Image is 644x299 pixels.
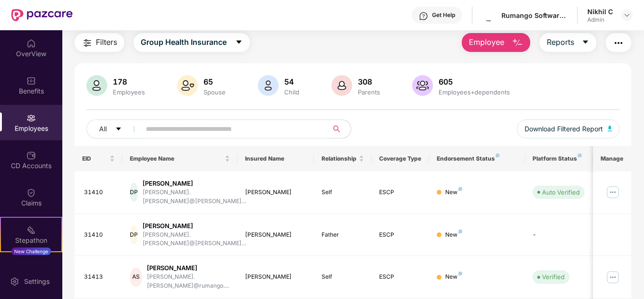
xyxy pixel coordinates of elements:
[245,231,307,239] div: [PERSON_NAME]
[143,179,246,188] div: [PERSON_NAME]
[445,188,462,197] div: New
[26,225,36,235] img: svg+xml;base64,PHN2ZyB4bWxucz0iaHR0cDovL3d3dy53My5vcmcvMjAwMC9zdmciIHdpZHRoPSIyMSIgaGVpZ2h0PSIyMC...
[235,38,243,47] span: caret-down
[84,273,115,282] div: 31413
[147,273,230,290] div: [PERSON_NAME].[PERSON_NAME]@rumango....
[605,185,620,200] img: manageButton
[245,273,307,282] div: [PERSON_NAME]
[469,36,504,48] span: Employee
[496,154,500,157] img: svg+xml;base64,PHN2ZyB4bWxucz0iaHR0cDovL3d3dy53My5vcmcvMjAwMC9zdmciIHdpZHRoPSI4IiBoZWlnaHQ9IjgiIH...
[314,146,372,171] th: Relationship
[582,38,589,47] span: caret-down
[512,37,523,49] img: svg+xml;base64,PHN2ZyB4bWxucz0iaHR0cDovL3d3dy53My5vcmcvMjAwMC9zdmciIHhtbG5zOnhsaW5rPSJodHRwOi8vd3...
[432,11,455,19] div: Get Help
[143,231,246,248] div: [PERSON_NAME].[PERSON_NAME]@[PERSON_NAME]...
[202,88,228,96] div: Spouse
[437,155,517,162] div: Endorsement Status
[458,187,462,191] img: svg+xml;base64,PHN2ZyB4bWxucz0iaHR0cDovL3d3dy53My5vcmcvMjAwMC9zdmciIHdpZHRoPSI4IiBoZWlnaHQ9IjgiIH...
[237,146,314,171] th: Insured Name
[130,183,138,202] div: DP
[608,126,612,131] img: svg+xml;base64,PHN2ZyB4bWxucz0iaHR0cDovL3d3dy53My5vcmcvMjAwMC9zdmciIHhtbG5zOnhsaW5rPSJodHRwOi8vd3...
[82,37,93,49] img: svg+xml;base64,PHN2ZyB4bWxucz0iaHR0cDovL3d3dy53My5vcmcvMjAwMC9zdmciIHdpZHRoPSIyNCIgaGVpZ2h0PSIyNC...
[26,151,36,160] img: svg+xml;base64,PHN2ZyBpZD0iQ0RfQWNjb3VudHMiIGRhdGEtbmFtZT0iQ0QgQWNjb3VudHMiIHhtbG5zPSJodHRwOi8vd3...
[130,268,142,287] div: AS
[282,88,301,96] div: Child
[517,120,620,138] button: Download Filtered Report
[613,37,624,49] img: svg+xml;base64,PHN2ZyB4bWxucz0iaHR0cDovL3d3dy53My5vcmcvMjAwMC9zdmciIHdpZHRoPSIyNCIgaGVpZ2h0PSIyNC...
[322,188,364,197] div: Self
[245,188,307,197] div: [PERSON_NAME]
[437,77,512,86] div: 605
[134,33,250,52] button: Group Health Insurancecaret-down
[147,264,230,273] div: [PERSON_NAME]
[578,154,582,157] img: svg+xml;base64,PHN2ZyB4bWxucz0iaHR0cDovL3d3dy53My5vcmcvMjAwMC9zdmciIHdpZHRoPSI4IiBoZWlnaHQ9IjgiIH...
[122,146,237,171] th: Employee Name
[542,272,565,282] div: Verified
[525,124,603,134] span: Download Filtered Report
[82,155,108,162] span: EID
[331,75,352,96] img: svg+xml;base64,PHN2ZyB4bWxucz0iaHR0cDovL3d3dy53My5vcmcvMjAwMC9zdmciIHhtbG5zOnhsaW5rPSJodHRwOi8vd3...
[86,120,144,138] button: Allcaret-down
[445,231,462,239] div: New
[26,39,36,48] img: svg+xml;base64,PHN2ZyBpZD0iSG9tZSIgeG1sbnM9Imh0dHA6Ly93d3cudzMub3JnLzIwMDAvc3ZnIiB3aWR0aD0iMjAiIG...
[379,273,422,282] div: ESCP
[445,273,462,282] div: New
[322,155,357,162] span: Relationship
[130,225,138,244] div: DP
[587,16,613,24] div: Admin
[412,75,433,96] img: svg+xml;base64,PHN2ZyB4bWxucz0iaHR0cDovL3d3dy53My5vcmcvMjAwMC9zdmciIHhtbG5zOnhsaW5rPSJodHRwOi8vd3...
[84,188,115,197] div: 31410
[322,273,364,282] div: Self
[379,231,422,239] div: ESCP
[115,126,122,133] span: caret-down
[540,33,596,52] button: Reportscaret-down
[86,75,107,96] img: svg+xml;base64,PHN2ZyB4bWxucz0iaHR0cDovL3d3dy53My5vcmcvMjAwMC9zdmciIHhtbG5zOnhsaW5rPSJodHRwOi8vd3...
[372,146,429,171] th: Coverage Type
[26,188,36,197] img: svg+xml;base64,PHN2ZyBpZD0iQ2xhaW0iIHhtbG5zPSJodHRwOi8vd3d3LnczLm9yZy8yMDAwL3N2ZyIgd2lkdGg9IjIwIi...
[143,188,246,206] div: [PERSON_NAME].[PERSON_NAME]@[PERSON_NAME]...
[111,88,147,96] div: Employees
[437,88,512,96] div: Employees+dependents
[141,36,227,48] span: Group Health Insurance
[10,277,19,286] img: svg+xml;base64,PHN2ZyBpZD0iU2V0dGluZy0yMHgyMCIgeG1sbnM9Imh0dHA6Ly93d3cudzMub3JnLzIwMDAvc3ZnIiB3aW...
[75,33,124,52] button: Filters
[593,146,631,171] th: Manage
[328,125,346,133] span: search
[21,277,52,286] div: Settings
[11,9,73,21] img: New Pazcare Logo
[84,231,115,239] div: 31410
[99,124,107,134] span: All
[322,231,364,239] div: Father
[501,11,568,20] div: Rumango Software And Consulting Services Private Limited
[282,77,301,86] div: 54
[542,188,580,197] div: Auto Verified
[26,113,36,123] img: svg+xml;base64,PHN2ZyBpZD0iRW1wbG95ZWVzIiB4bWxucz0iaHR0cDovL3d3dy53My5vcmcvMjAwMC9zdmciIHdpZHRoPS...
[328,120,351,138] button: search
[356,88,382,96] div: Parents
[587,7,613,16] div: Nikhil C
[462,33,530,52] button: Employee
[533,155,585,162] div: Platform Status
[258,75,279,96] img: svg+xml;base64,PHN2ZyB4bWxucz0iaHR0cDovL3d3dy53My5vcmcvMjAwMC9zdmciIHhtbG5zOnhsaW5rPSJodHRwOi8vd3...
[547,36,574,48] span: Reports
[623,11,631,19] img: svg+xml;base64,PHN2ZyBpZD0iRHJvcGRvd24tMzJ4MzIiIHhtbG5zPSJodHRwOi8vd3d3LnczLm9yZy8yMDAwL3N2ZyIgd2...
[111,77,147,86] div: 178
[130,155,223,162] span: Employee Name
[202,77,228,86] div: 65
[356,77,382,86] div: 308
[483,9,497,22] img: nehish%20logo.png
[75,146,123,171] th: EID
[26,76,36,85] img: svg+xml;base64,PHN2ZyBpZD0iQmVuZWZpdHMiIHhtbG5zPSJodHRwOi8vd3d3LnczLm9yZy8yMDAwL3N2ZyIgd2lkdGg9Ij...
[26,263,36,272] img: svg+xml;base64,PHN2ZyBpZD0iRW5kb3JzZW1lbnRzIiB4bWxucz0iaHR0cDovL3d3dy53My5vcmcvMjAwMC9zdmciIHdpZH...
[177,75,198,96] img: svg+xml;base64,PHN2ZyB4bWxucz0iaHR0cDovL3d3dy53My5vcmcvMjAwMC9zdmciIHhtbG5zOnhsaW5rPSJodHRwOi8vd3...
[1,236,61,245] div: Stepathon
[379,188,422,197] div: ESCP
[605,270,620,285] img: manageButton
[419,11,428,21] img: svg+xml;base64,PHN2ZyBpZD0iSGVscC0zMngzMiIgeG1sbnM9Imh0dHA6Ly93d3cudzMub3JnLzIwMDAvc3ZnIiB3aWR0aD...
[458,272,462,275] img: svg+xml;base64,PHN2ZyB4bWxucz0iaHR0cDovL3d3dy53My5vcmcvMjAwMC9zdmciIHdpZHRoPSI4IiBoZWlnaHQ9IjgiIH...
[143,222,246,231] div: [PERSON_NAME]
[458,230,462,233] img: svg+xml;base64,PHN2ZyB4bWxucz0iaHR0cDovL3d3dy53My5vcmcvMjAwMC9zdmciIHdpZHRoPSI4IiBoZWlnaHQ9IjgiIH...
[525,214,592,256] td: -
[11,248,51,255] div: New Challenge
[96,36,117,48] span: Filters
